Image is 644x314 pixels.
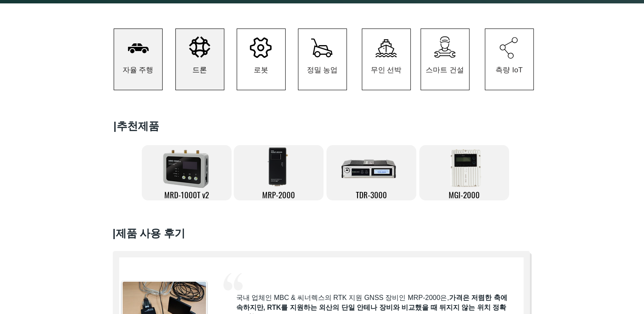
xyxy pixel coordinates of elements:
[254,65,268,75] span: 로봇
[421,29,469,90] a: 스마트 건설
[142,145,232,200] a: MRD-1000T v2
[426,65,464,75] span: 스마트 건설
[123,65,154,75] span: 자율 주행
[266,145,292,188] img: MRP-2000-removebg-preview.png
[356,188,387,200] span: TDR-3000
[113,227,186,239] span: ​|제품 사용 후기
[262,188,295,200] span: MRP-2000
[157,145,215,191] img: 제목 없음-3.png
[419,145,509,200] a: MGI-2000
[362,29,411,90] a: 무인 선박
[446,148,485,190] img: MGI2000_front-removebg-preview.png
[298,29,347,90] a: 정밀 농업
[307,65,338,75] span: 정밀 농업
[237,29,286,90] a: 로봇
[449,188,480,200] span: MGI-2000
[371,65,402,75] span: 무인 선박
[175,29,224,90] a: 드론
[340,145,403,188] img: TDR-3000-removebg-preview.png
[546,277,644,314] iframe: Wix Chat
[192,65,207,75] span: 드론
[485,29,534,90] a: 측량 IoT
[164,188,209,200] span: MRD-1000T v2
[114,120,159,132] span: ​|추천제품
[234,145,323,200] a: MRP-2000
[114,29,163,90] a: 자율 주행
[326,145,416,200] a: TDR-3000
[495,65,522,75] span: 측량 IoT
